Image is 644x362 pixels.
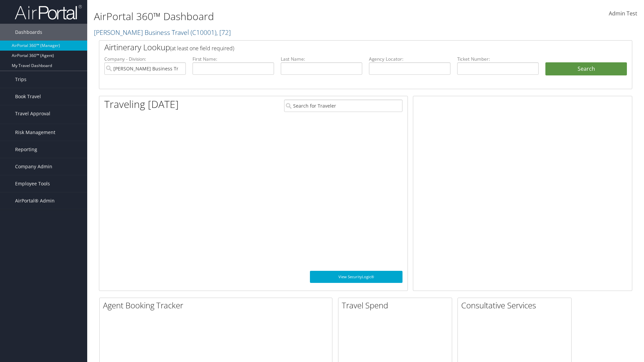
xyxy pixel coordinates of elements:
[94,28,231,37] a: [PERSON_NAME] Business Travel
[609,10,637,17] span: Admin Test
[369,56,450,62] label: Agency Locator:
[15,141,37,158] span: Reporting
[170,45,234,52] span: (at least one field required)
[15,105,50,122] span: Travel Approval
[104,97,179,111] h1: Traveling [DATE]
[15,4,82,20] img: airportal-logo.png
[609,3,637,24] a: Admin Test
[15,88,41,105] span: Book Travel
[103,300,332,311] h2: Agent Booking Tracker
[545,62,627,76] button: Search
[104,56,186,62] label: Company - Division:
[104,42,583,53] h2: Airtinerary Lookup
[15,192,55,209] span: AirPortal® Admin
[281,56,362,62] label: Last Name:
[15,24,42,41] span: Dashboards
[342,300,452,311] h2: Travel Spend
[15,71,26,88] span: Trips
[15,175,50,192] span: Employee Tools
[15,158,52,175] span: Company Admin
[284,100,402,112] input: Search for Traveler
[310,271,402,283] a: View SecurityLogic®
[94,9,456,23] h1: AirPortal 360™ Dashboard
[216,28,231,37] span: , [ 72 ]
[15,124,55,141] span: Risk Management
[457,56,539,62] label: Ticket Number:
[461,300,571,311] h2: Consultative Services
[191,28,216,37] span: ( C10001 )
[193,56,274,62] label: First Name:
